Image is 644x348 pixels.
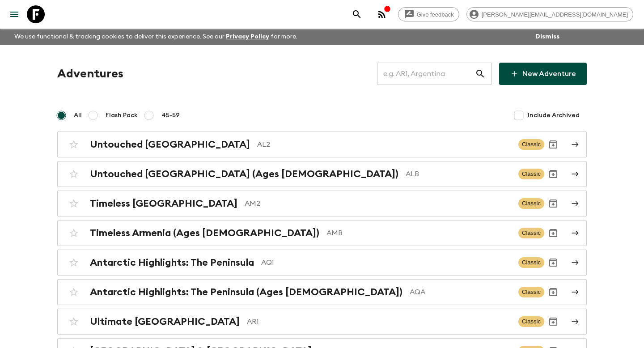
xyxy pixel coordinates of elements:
[518,257,544,268] span: Classic
[348,5,366,23] button: search adventures
[518,169,544,179] span: Classic
[326,228,511,238] p: AMB
[90,198,237,209] h2: Timeless [GEOGRAPHIC_DATA]
[518,287,544,297] span: Classic
[245,198,511,209] p: AM2
[106,111,138,120] span: Flash Pack
[90,227,319,239] h2: Timeless Armenia (Ages [DEMOGRAPHIC_DATA])
[90,168,398,180] h2: Untouched [GEOGRAPHIC_DATA] (Ages [DEMOGRAPHIC_DATA])
[499,63,587,85] a: New Adventure
[57,279,587,305] a: Antarctic Highlights: The Peninsula (Ages [DEMOGRAPHIC_DATA])AQAClassicArchive
[477,11,633,18] span: [PERSON_NAME][EMAIL_ADDRESS][DOMAIN_NAME]
[57,65,123,83] h1: Adventures
[544,224,562,242] button: Archive
[412,11,459,18] span: Give feedback
[544,283,562,301] button: Archive
[90,316,240,327] h2: Ultimate [GEOGRAPHIC_DATA]
[518,228,544,238] span: Classic
[518,198,544,209] span: Classic
[528,111,580,120] span: Include Archived
[161,111,180,120] span: 45-59
[57,309,587,335] a: Ultimate [GEOGRAPHIC_DATA]AR1ClassicArchive
[74,111,82,120] span: All
[544,136,562,153] button: Archive
[377,61,475,86] input: e.g. AR1, Argentina
[398,7,459,21] a: Give feedback
[90,139,250,150] h2: Untouched [GEOGRAPHIC_DATA]
[410,287,511,297] p: AQA
[261,257,511,268] p: AQ1
[518,316,544,327] span: Classic
[90,257,254,268] h2: Antarctic Highlights: The Peninsula
[533,30,562,43] button: Dismiss
[5,5,23,23] button: menu
[57,191,587,216] a: Timeless [GEOGRAPHIC_DATA]AM2ClassicArchive
[11,29,301,45] p: We use functional & tracking cookies to deliver this experience. See our for more.
[544,165,562,183] button: Archive
[226,34,269,40] a: Privacy Policy
[544,313,562,331] button: Archive
[90,286,402,298] h2: Antarctic Highlights: The Peninsula (Ages [DEMOGRAPHIC_DATA])
[406,169,511,179] p: ALB
[544,195,562,212] button: Archive
[466,7,633,21] div: [PERSON_NAME][EMAIL_ADDRESS][DOMAIN_NAME]
[518,139,544,150] span: Classic
[57,220,587,246] a: Timeless Armenia (Ages [DEMOGRAPHIC_DATA])AMBClassicArchive
[57,132,587,157] a: Untouched [GEOGRAPHIC_DATA]AL2ClassicArchive
[57,161,587,187] a: Untouched [GEOGRAPHIC_DATA] (Ages [DEMOGRAPHIC_DATA])ALBClassicArchive
[257,139,511,150] p: AL2
[544,254,562,272] button: Archive
[57,250,587,276] a: Antarctic Highlights: The PeninsulaAQ1ClassicArchive
[247,316,511,327] p: AR1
